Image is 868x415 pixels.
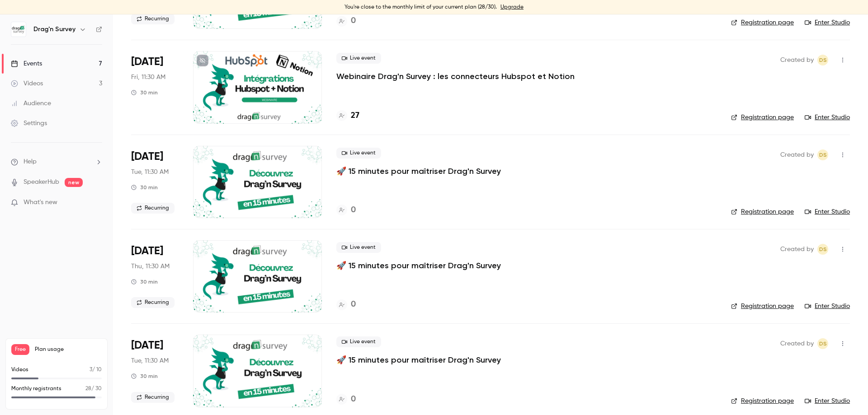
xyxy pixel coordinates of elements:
span: 3 [90,367,92,373]
a: Enter Studio [805,18,850,27]
a: 0 [336,204,356,216]
span: [DATE] [131,338,163,353]
iframe: Noticeable Trigger [91,199,102,207]
p: Videos [11,366,28,374]
div: Events [11,59,42,68]
a: 27 [336,110,359,122]
span: [DATE] [131,149,163,164]
span: DS [819,338,827,349]
h4: 0 [351,204,356,216]
span: Drag'n Survey [817,55,828,65]
a: 🚀 15 minutes pour maîtriser Drag'n Survey [336,354,501,365]
div: Settings [11,119,47,128]
a: 🚀 15 minutes pour maîtriser Drag'n Survey [336,260,501,271]
a: Enter Studio [805,207,850,216]
span: new [65,178,83,187]
div: Sep 30 Tue, 11:30 AM (Europe/Paris) [131,146,179,218]
span: Recurring [131,297,175,308]
div: 30 min [131,89,158,96]
p: / 30 [85,385,102,393]
span: [DATE] [131,244,163,258]
span: Drag'n Survey [817,338,828,349]
a: 0 [336,393,356,406]
h4: 27 [351,110,359,122]
a: Registration page [731,302,794,311]
span: Drag'n Survey [817,244,828,255]
p: / 10 [90,366,102,374]
a: 0 [336,15,356,27]
a: Enter Studio [805,396,850,406]
span: DS [819,149,827,160]
span: Free [11,344,29,355]
a: Upgrade [500,4,524,11]
span: Drag'n Survey [817,149,828,160]
a: Enter Studio [805,113,850,122]
span: DS [819,244,827,255]
div: Videos [11,79,43,88]
span: Live event [336,242,381,253]
span: Created by [780,244,814,255]
span: Live event [336,148,381,159]
span: What's new [24,198,57,207]
span: Tue, 11:30 AM [131,356,169,365]
a: Webinaire Drag'n Survey : les connecteurs Hubspot et Notion [336,71,575,82]
span: Plan usage [35,346,102,353]
h4: 0 [351,298,356,311]
span: Created by [780,149,814,160]
h4: 0 [351,15,356,27]
h6: Drag'n Survey [33,25,75,34]
div: 30 min [131,373,158,380]
span: Live event [336,53,381,64]
a: 🚀 15 minutes pour maîtriser Drag'n Survey [336,166,501,177]
a: SpeakerHub [24,177,59,187]
a: Registration page [731,18,794,27]
span: Thu, 11:30 AM [131,262,170,271]
li: help-dropdown-opener [11,157,102,167]
div: Audience [11,99,51,108]
a: 0 [336,298,356,311]
span: Live event [336,336,381,347]
span: Recurring [131,203,175,214]
a: Enter Studio [805,302,850,311]
div: 30 min [131,278,158,285]
span: Created by [780,338,814,349]
div: Oct 2 Thu, 11:30 AM (Europe/Paris) [131,240,179,312]
span: 28 [85,386,91,392]
span: Recurring [131,392,175,403]
span: Fri, 11:30 AM [131,73,165,82]
span: Tue, 11:30 AM [131,168,169,177]
div: Sep 26 Fri, 11:30 AM (Europe/Paris) [131,51,179,123]
a: Registration page [731,207,794,216]
div: Oct 7 Tue, 11:30 AM (Europe/Paris) [131,335,179,407]
span: DS [819,55,827,65]
span: Help [24,157,37,167]
img: Drag'n Survey [11,22,26,37]
span: [DATE] [131,55,163,69]
div: 30 min [131,184,158,191]
h4: 0 [351,393,356,406]
a: Registration page [731,396,794,406]
span: Created by [780,55,814,65]
span: Recurring [131,14,175,24]
p: Monthly registrants [11,385,61,393]
a: Registration page [731,113,794,122]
